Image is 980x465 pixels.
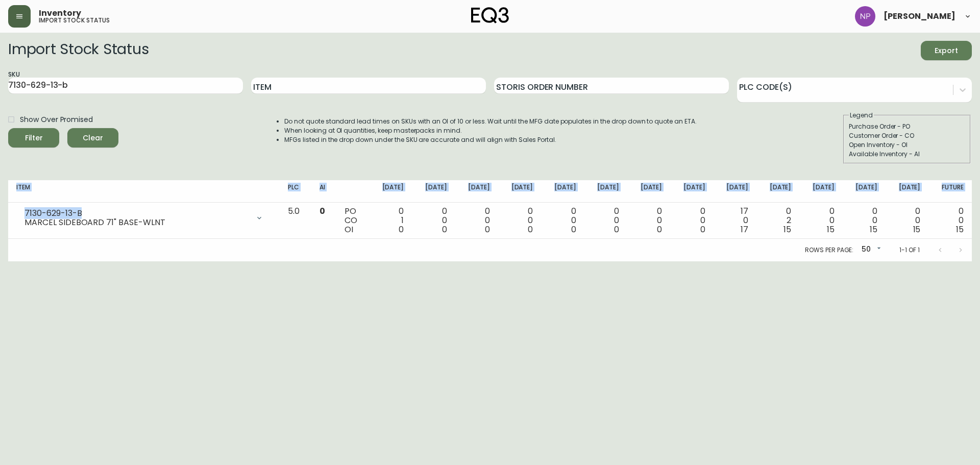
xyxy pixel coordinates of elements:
div: 0 0 [420,207,447,234]
div: 0 0 [894,207,920,234]
div: 0 0 [635,207,662,234]
li: When looking at OI quantities, keep masterpacks in mind. [284,126,697,135]
span: [PERSON_NAME] [884,12,955,20]
div: Filter [25,132,43,144]
span: Inventory [39,9,81,17]
span: 0 [399,224,404,235]
th: [DATE] [369,180,412,203]
div: Available Inventory - AI [849,150,965,159]
div: MARCEL SIDEBOARD 71" BASE-WLNT [24,218,249,227]
span: 15 [783,224,791,235]
th: [DATE] [843,180,886,203]
span: Export [929,44,964,57]
div: PO CO [345,207,361,234]
th: [DATE] [670,180,713,203]
div: 7130-629-13-BMARCEL SIDEBOARD 71" BASE-WLNT [16,207,272,229]
div: 0 0 [463,207,490,234]
div: Customer Order - CO [849,131,965,140]
button: Filter [8,128,59,148]
th: [DATE] [498,180,541,203]
span: 15 [827,224,835,235]
th: [DATE] [541,180,584,203]
img: logo [471,7,509,23]
th: Item [8,180,280,203]
div: 0 0 [506,207,533,234]
th: [DATE] [584,180,627,203]
div: 0 1 [377,207,404,234]
th: [DATE] [455,180,498,203]
legend: Legend [849,111,874,120]
span: 17 [741,224,748,235]
span: 15 [956,224,964,235]
li: Do not quote standard lead times on SKUs with an OI of 10 or less. Wait until the MFG date popula... [284,117,697,126]
div: 0 0 [937,207,964,234]
th: [DATE] [799,180,842,203]
div: Open Inventory - OI [849,140,965,150]
span: 0 [320,205,325,217]
span: 0 [700,224,705,235]
div: 17 0 [722,207,748,234]
div: 50 [857,241,883,258]
div: 0 0 [593,207,619,234]
th: PLC [280,180,311,203]
p: Rows per page: [805,246,853,255]
div: 0 0 [549,207,576,234]
th: [DATE] [714,180,756,203]
th: Future [928,180,972,203]
span: 15 [913,224,921,235]
th: AI [311,180,336,203]
span: 0 [485,224,490,235]
div: 0 0 [807,207,834,234]
span: Clear [76,132,110,144]
span: 0 [442,224,447,235]
div: 0 2 [765,207,791,234]
span: 0 [528,224,533,235]
th: [DATE] [627,180,670,203]
span: 0 [571,224,576,235]
div: 0 0 [678,207,705,234]
div: 7130-629-13-B [24,209,249,218]
h5: import stock status [39,17,110,23]
span: Show Over Promised [20,114,93,125]
th: [DATE] [756,180,799,203]
p: 1-1 of 1 [899,246,920,255]
th: [DATE] [412,180,455,203]
button: Export [921,41,972,60]
th: [DATE] [886,180,928,203]
button: Clear [67,128,118,148]
h2: Import Stock Status [8,41,149,60]
span: OI [345,224,353,235]
span: 15 [870,224,877,235]
li: MFGs listed in the drop down under the SKU are accurate and will align with Sales Portal. [284,135,697,144]
div: 0 0 [851,207,877,234]
img: 50f1e64a3f95c89b5c5247455825f96f [855,6,875,27]
span: 0 [657,224,662,235]
div: Purchase Order - PO [849,122,965,131]
td: 5.0 [280,203,311,239]
span: 0 [614,224,619,235]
